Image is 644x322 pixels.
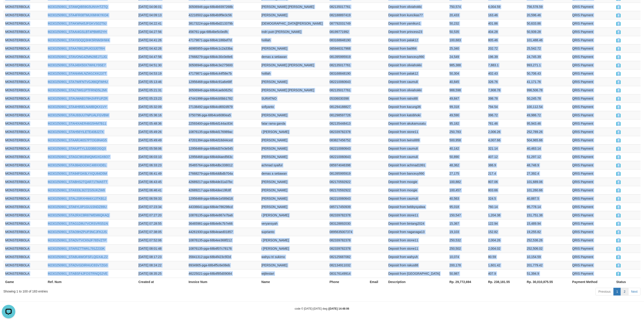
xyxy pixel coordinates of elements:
td: 08199771992 [328,27,368,36]
td: 082210060643 [328,153,368,161]
td: MONSTERBOLA [3,103,46,111]
td: 99,318 [448,103,486,111]
td: 252,789.26 [525,128,571,136]
td: Deposit from caumuli [387,194,448,203]
span: PAID [616,14,621,17]
td: 40,142 [448,144,486,153]
td: [PERSON_NAME] [260,194,328,203]
a: M23O250901_STAGC981BWQMGXGX6O7 [48,155,110,159]
td: 38173224-pga-68b4bd213379b [187,19,260,27]
td: [DATE] 06:41:49 [137,169,187,178]
td: MONSTERBOLA [3,169,46,178]
td: Deposit from achmad1991 [387,161,448,169]
td: [DATE] 06:33:23 [137,161,187,169]
td: 081395995919 [328,53,368,61]
td: 081294188827 [328,103,368,111]
a: M23O250901_STAIUPTYL3J20BEOGQ3 [48,147,106,150]
td: 398.78 [486,94,525,103]
td: 202.72 [486,44,525,53]
td: 30506946-pga-68b4c3e275600 [187,61,260,69]
td: holilah [260,69,328,78]
td: 12956468-pga-68b4d4aed563c [187,153,260,161]
a: 1 [614,288,621,295]
td: 326.76 [486,78,525,86]
span: PAID [616,47,621,51]
td: [PERSON_NAME] [260,11,328,19]
td: [DATE] 05:48:36 [137,119,187,128]
td: 081395995919 [328,169,368,178]
a: M23O250901_STAWQIB59G5UNVHTZTQ [48,5,108,9]
td: 250,783 [448,128,486,136]
td: 10876135-pga-68b4d176989ac [187,128,260,136]
td: 27668279-pga-68b4c30c0e8e6 [187,53,260,61]
td: MONSTERBOLA [3,11,46,19]
td: 12956468-pga-68b4d37e3e545 [187,144,260,153]
td: Deposit from princess23 [387,27,448,36]
td: [PERSON_NAME] [PERSON_NAME] [260,61,328,69]
td: [DATE] 06:46:41 [137,186,187,194]
a: M23O250901_STA94FGK6LYXQU84D5M [48,172,107,175]
td: SURATNO [260,94,328,103]
span: PAID [616,30,621,34]
td: [DATE] 05:49:26 [137,128,187,136]
td: MONSTERBOLA [3,144,46,153]
td: 805.46 [486,36,525,44]
td: QRIS Payment [571,128,614,136]
span: PAID [616,5,621,9]
a: M23O250901_STAA76812PUIO3J0TRH [48,47,105,50]
td: 27,392.4 [525,169,571,178]
a: M23O250901_STADVTVCKNJF765VZTP [48,238,106,242]
td: Deposit from twins889 [387,136,448,144]
td: [DATE] 06:43:45 [137,178,187,186]
td: [PERSON_NAME] [260,111,328,119]
span: PAID [616,22,621,26]
span: PAID [616,122,621,126]
td: QRIS Payment [571,86,614,94]
td: 100,112.54 [525,103,571,111]
td: 22593400-pga-68b4d144ac834 [187,119,260,128]
a: M23O250901_STABSF4JFOSTRNQS2VE [48,272,108,275]
td: 27,175 [448,169,486,178]
td: MONSTERBOLA [3,44,46,53]
td: QRIS Payment [571,44,614,53]
td: 081298597726 [328,111,368,119]
td: 50,706.43 [525,69,571,78]
td: 40,845 [448,78,486,86]
td: [DATE] 04:41:26 [137,36,187,44]
a: M23O250901_STAY0OQQ3HK5RNM3HW4 [48,38,109,42]
td: 386.9 [486,161,525,169]
td: 082210060643 [328,144,368,153]
td: [DATE] 04:27:56 [137,27,187,36]
td: Deposit from caumuli [387,78,448,86]
td: QRIS Payment [571,178,614,186]
td: 500,958 [448,136,486,144]
a: M23O250901_STADVGDIRHUC6SV7ZG0 [48,263,108,267]
td: QRIS Payment [571,61,614,69]
a: M23O250901_STA4FR08TMUXMHKYKO4 [48,13,108,17]
td: 50,232 [448,19,486,27]
td: achmad syaiful [260,161,328,169]
td: 402.43 [486,69,525,78]
span: PAID [616,139,621,142]
a: M23O250901_STAU93UU7NPUALFGVBW [48,113,109,117]
td: 996,506.78 [525,86,571,94]
td: MONSTERBOLA [3,53,46,61]
td: 27668279-pga-68b4ddbdb704a [187,169,260,178]
td: QRIS Payment [571,53,614,61]
td: MONSTERBOLA [3,128,46,136]
td: 47179871-pga-68b4c186bef7d [187,36,260,44]
td: MONSTERBOLA [3,178,46,186]
td: [DEMOGRAPHIC_DATA][PERSON_NAME] [260,19,328,27]
span: PAID [616,55,621,59]
td: 082170592922 [328,186,368,194]
td: 49,847 [448,94,486,103]
span: PAID [616,97,621,101]
td: 985,388 [448,61,486,69]
span: PAID [616,130,621,134]
span: PAID [616,172,621,176]
td: QRIS Payment [571,11,614,19]
td: 082170592922 [328,178,368,186]
td: 20,596.46 [525,11,571,19]
td: [DATE] 05:13:46 [137,78,187,86]
td: 082135017761 [328,2,368,11]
